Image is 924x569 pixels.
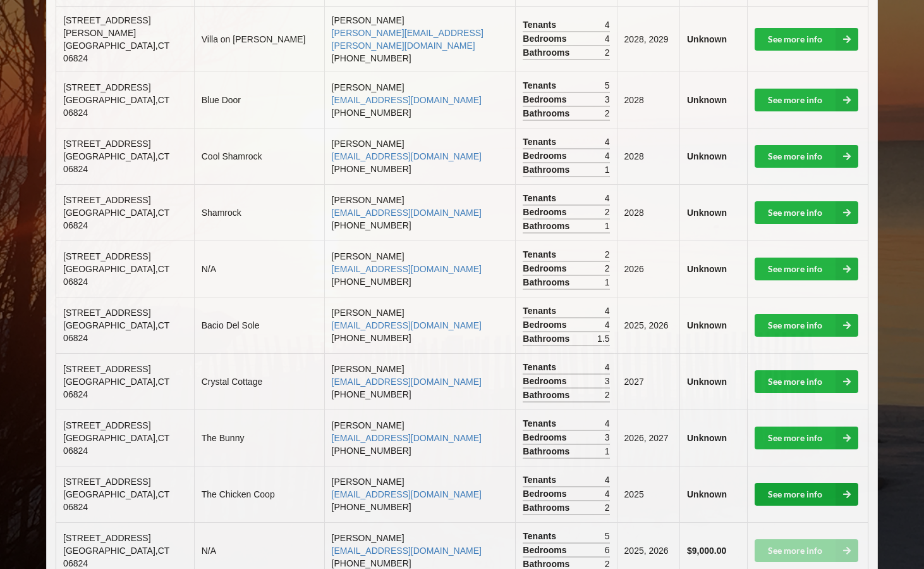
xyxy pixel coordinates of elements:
[63,308,150,318] span: [STREET_ADDRESS]
[194,72,324,128] td: Blue Door
[687,546,726,556] b: $9,000.00
[332,489,482,499] a: [EMAIL_ADDRESS][DOMAIN_NAME]
[605,163,610,176] span: 1
[523,107,573,120] span: Bathrooms
[63,208,169,230] span: [GEOGRAPHIC_DATA] , CT 06824
[523,332,573,345] span: Bathrooms
[605,93,610,106] span: 3
[523,530,559,542] span: Tenants
[605,135,610,148] span: 4
[63,489,169,512] span: [GEOGRAPHIC_DATA] , CT 06824
[324,6,516,72] td: [PERSON_NAME] [PHONE_NUMBER]
[605,431,610,444] span: 3
[605,248,610,261] span: 2
[605,530,610,542] span: 5
[605,544,610,556] span: 6
[755,89,858,111] a: See more info
[63,41,169,63] span: [GEOGRAPHIC_DATA] , CT 06824
[755,28,858,51] a: See more info
[63,377,169,399] span: [GEOGRAPHIC_DATA] , CT 06824
[63,95,169,118] span: [GEOGRAPHIC_DATA] , CT 06824
[605,220,610,232] span: 1
[63,15,150,38] span: [STREET_ADDRESS][PERSON_NAME]
[324,297,516,353] td: [PERSON_NAME] [PHONE_NUMBER]
[523,135,559,148] span: Tenants
[605,473,610,486] span: 4
[194,410,324,466] td: The Bunny
[523,206,569,218] span: Bedrooms
[523,93,569,106] span: Bedrooms
[605,375,610,387] span: 3
[605,501,610,514] span: 2
[523,32,569,45] span: Bedrooms
[523,149,569,162] span: Bedrooms
[617,466,679,522] td: 2025
[324,184,516,241] td: [PERSON_NAME] [PHONE_NUMBER]
[605,107,610,120] span: 2
[523,79,559,92] span: Tenants
[194,184,324,241] td: Shamrock
[687,34,727,44] b: Unknown
[605,32,610,45] span: 4
[617,128,679,184] td: 2028
[63,195,150,205] span: [STREET_ADDRESS]
[687,377,727,387] b: Unknown
[324,241,516,297] td: [PERSON_NAME] [PHONE_NUMBER]
[523,473,559,486] span: Tenants
[605,192,610,204] span: 4
[324,466,516,522] td: [PERSON_NAME] [PHONE_NUMBER]
[617,297,679,353] td: 2025, 2026
[523,192,559,204] span: Tenants
[63,420,150,430] span: [STREET_ADDRESS]
[332,264,482,274] a: [EMAIL_ADDRESS][DOMAIN_NAME]
[523,544,569,556] span: Bedrooms
[617,6,679,72] td: 2028, 2029
[332,320,482,330] a: [EMAIL_ADDRESS][DOMAIN_NAME]
[755,258,858,280] a: See more info
[755,427,858,449] a: See more info
[687,151,727,161] b: Unknown
[63,546,169,568] span: [GEOGRAPHIC_DATA] , CT 06824
[523,389,573,401] span: Bathrooms
[605,361,610,373] span: 4
[523,501,573,514] span: Bathrooms
[755,370,858,393] a: See more info
[332,433,482,443] a: [EMAIL_ADDRESS][DOMAIN_NAME]
[324,353,516,410] td: [PERSON_NAME] [PHONE_NUMBER]
[332,377,482,387] a: [EMAIL_ADDRESS][DOMAIN_NAME]
[194,6,324,72] td: Villa on [PERSON_NAME]
[523,417,559,430] span: Tenants
[605,262,610,275] span: 2
[617,241,679,297] td: 2026
[755,483,858,506] a: See more info
[687,320,727,330] b: Unknown
[605,304,610,317] span: 4
[755,201,858,224] a: See more info
[605,206,610,218] span: 2
[63,320,169,343] span: [GEOGRAPHIC_DATA] , CT 06824
[194,353,324,410] td: Crystal Cottage
[597,332,609,345] span: 1.5
[63,477,150,487] span: [STREET_ADDRESS]
[605,149,610,162] span: 4
[523,375,569,387] span: Bedrooms
[63,151,169,174] span: [GEOGRAPHIC_DATA] , CT 06824
[194,297,324,353] td: Bacio Del Sole
[63,264,169,287] span: [GEOGRAPHIC_DATA] , CT 06824
[63,364,150,374] span: [STREET_ADDRESS]
[755,314,858,337] a: See more info
[617,72,679,128] td: 2028
[324,72,516,128] td: [PERSON_NAME] [PHONE_NUMBER]
[523,163,573,176] span: Bathrooms
[523,276,573,289] span: Bathrooms
[194,466,324,522] td: The Chicken Coop
[523,361,559,373] span: Tenants
[332,28,483,51] a: [PERSON_NAME][EMAIL_ADDRESS][PERSON_NAME][DOMAIN_NAME]
[332,546,482,556] a: [EMAIL_ADDRESS][DOMAIN_NAME]
[523,318,569,331] span: Bedrooms
[687,208,727,218] b: Unknown
[332,151,482,161] a: [EMAIL_ADDRESS][DOMAIN_NAME]
[687,264,727,274] b: Unknown
[63,533,150,543] span: [STREET_ADDRESS]
[63,82,150,92] span: [STREET_ADDRESS]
